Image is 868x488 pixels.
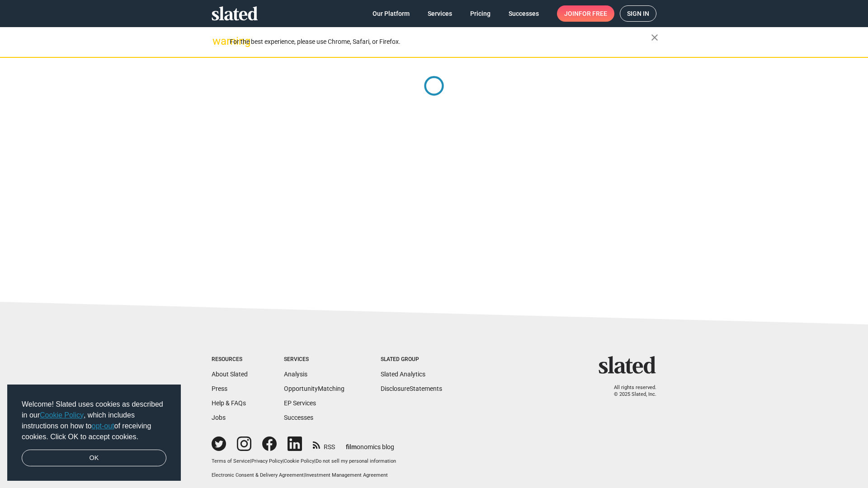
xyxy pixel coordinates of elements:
[346,436,394,451] a: filmonomics blog
[604,385,656,398] p: All rights reserved. © 2025 Slated, Inc.
[212,36,223,47] mat-icon: warning
[284,385,344,392] a: OpportunityMatching
[381,356,442,363] div: Slated Group
[230,36,651,48] div: For the best experience, please use Chrome, Safari, or Firefox.
[212,472,304,478] a: Electronic Consent & Delivery Agreement
[314,458,316,464] span: |
[305,472,388,478] a: Investment Management Agreement
[381,371,425,378] a: Slated Analytics
[346,443,357,450] span: film
[251,458,283,464] a: Privacy Policy
[381,385,442,392] a: DisclosureStatements
[92,422,114,430] a: opt-out
[284,356,344,363] div: Services
[40,411,84,419] a: Cookie Policy
[649,32,660,43] mat-icon: close
[250,458,251,464] span: |
[579,5,607,22] span: for free
[557,5,614,22] a: Joinfor free
[365,5,417,22] a: Our Platform
[7,385,181,481] div: cookieconsent
[212,458,250,464] a: Terms of Service
[501,5,546,22] a: Successes
[470,5,491,22] span: Pricing
[212,356,248,363] div: Resources
[212,414,226,421] a: Jobs
[316,458,396,465] button: Do not sell my personal information
[284,399,316,407] a: EP Services
[627,6,649,21] span: Sign in
[313,437,335,451] a: RSS
[22,450,166,467] a: dismiss cookie message
[212,399,246,407] a: Help & FAQs
[620,5,656,22] a: Sign in
[428,5,452,22] span: Services
[304,472,305,478] span: |
[284,414,313,421] a: Successes
[22,399,166,442] span: Welcome! Slated uses cookies as described in our , which includes instructions on how to of recei...
[212,385,227,392] a: Press
[284,458,314,464] a: Cookie Policy
[284,371,307,378] a: Analysis
[564,5,607,22] span: Join
[420,5,459,22] a: Services
[212,371,248,378] a: About Slated
[509,5,539,22] span: Successes
[373,5,410,22] span: Our Platform
[283,458,284,464] span: |
[463,5,498,22] a: Pricing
